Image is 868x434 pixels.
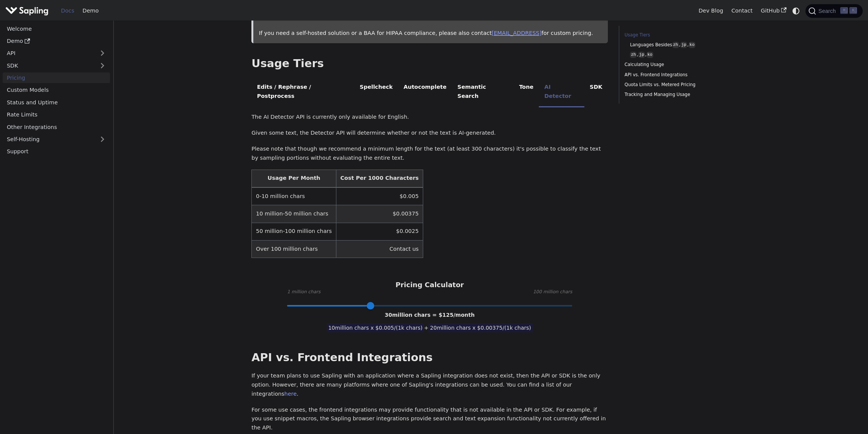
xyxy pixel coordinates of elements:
li: Edits / Rephrase / Postprocess [251,77,354,107]
kbd: K [849,7,857,14]
a: Quota Limits vs. Metered Pricing [625,81,727,88]
td: 0-10 million chars [252,187,336,205]
code: jp [680,42,687,48]
span: 20 million chars x $ 0.00375 /(1k chars) [429,323,532,332]
span: 100 million chars [533,288,572,296]
td: Contact us [336,240,423,258]
a: Docs [57,5,78,17]
a: Other Integrations [3,121,110,132]
td: $0.005 [336,187,423,205]
a: Rate Limits [3,109,110,120]
button: Expand sidebar category 'API' [95,48,110,59]
code: zh [672,42,679,48]
a: here [284,391,297,397]
h2: Usage Tiers [251,57,608,71]
li: Autocomplete [398,77,452,107]
a: Contact [727,5,757,17]
li: SDK [584,77,608,107]
a: Sapling.ai [5,5,51,16]
a: Custom Models [3,85,110,96]
td: $0.0025 [336,223,423,240]
span: Search [816,8,840,14]
a: Demo [78,5,103,17]
p: If your team plans to use Sapling with an application where a Sapling integration does not exist,... [251,371,608,398]
a: Demo [3,36,110,47]
td: $0.00375 [336,205,423,223]
th: Cost Per 1000 Characters [336,170,423,187]
a: GitHub [757,5,790,17]
a: Dev Blog [694,5,727,17]
a: Tracking and Managing Usage [625,91,727,98]
li: AI Detector [539,77,584,107]
p: Please note that though we recommend a minimum length for the text (at least 300 characters) it's... [251,145,608,163]
a: Languages Besideszh,jp,ko [630,41,725,49]
a: Calculating Usage [625,61,727,68]
kbd: ⌘ [840,7,848,14]
li: Tone [514,77,539,107]
h3: Pricing Calculator [396,281,464,289]
img: Sapling.ai [5,5,49,16]
p: For some use cases, the frontend integrations may provide functionality that is not available in ... [251,406,608,432]
span: + [424,325,429,331]
a: Welcome [3,23,110,34]
span: 1 million chars [287,288,320,296]
button: Search (Command+K) [805,4,862,18]
button: Switch between dark and light mode (currently system mode) [791,5,802,16]
code: ko [647,52,653,58]
button: Expand sidebar category 'SDK' [95,60,110,71]
code: jp [638,52,645,58]
code: zh [630,52,637,58]
a: Self-Hosting [3,134,110,145]
p: Given some text, the Detector API will determine whether or not the text is AI-generated. [251,129,608,138]
th: Usage Per Month [252,170,336,187]
a: Support [3,146,110,157]
a: SDK [3,60,95,71]
p: If you need a self-hosted solution or a BAA for HIPAA compliance, please also contact for custom ... [259,29,603,38]
p: The AI Detector API is currently only available for English. [251,113,608,122]
td: 10 million-50 million chars [252,205,336,223]
h2: API vs. Frontend Integrations [251,351,608,365]
code: ko [689,42,695,48]
a: API [3,48,95,59]
a: Pricing [3,72,110,83]
span: 30 million chars = $ 125 /month [385,312,475,318]
td: Over 100 million chars [252,240,336,258]
a: Status and Uptime [3,97,110,108]
a: API vs. Frontend Integrations [625,71,727,79]
a: Usage Tiers [625,31,727,39]
li: Spellcheck [354,77,398,107]
a: zh,jp,ko [630,51,725,58]
span: 10 million chars x $ 0.005 /(1k chars) [327,323,424,332]
li: Semantic Search [452,77,514,107]
td: 50 million-100 million chars [252,223,336,240]
a: [EMAIL_ADDRESS] [492,30,542,36]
